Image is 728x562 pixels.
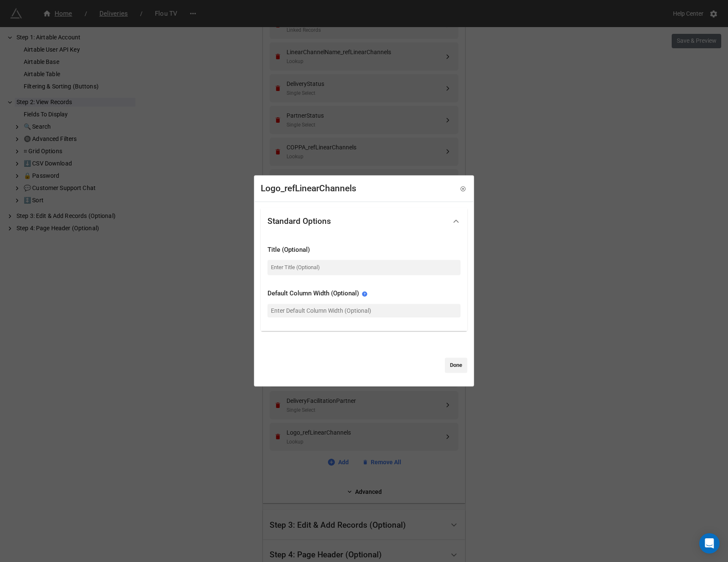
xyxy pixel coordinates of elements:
[267,217,331,226] div: Standard Options
[267,245,461,255] div: Title (Optional)
[267,304,461,317] input: Enter Default Column Width (Optional)
[267,289,461,299] div: Default Column Width (Optional)
[267,260,461,275] input: Enter Title (Optional)
[261,208,467,235] div: Standard Options
[261,182,356,196] div: Logo_refLinearChannels
[445,358,467,373] a: Done
[699,533,720,554] div: Open Intercom Messenger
